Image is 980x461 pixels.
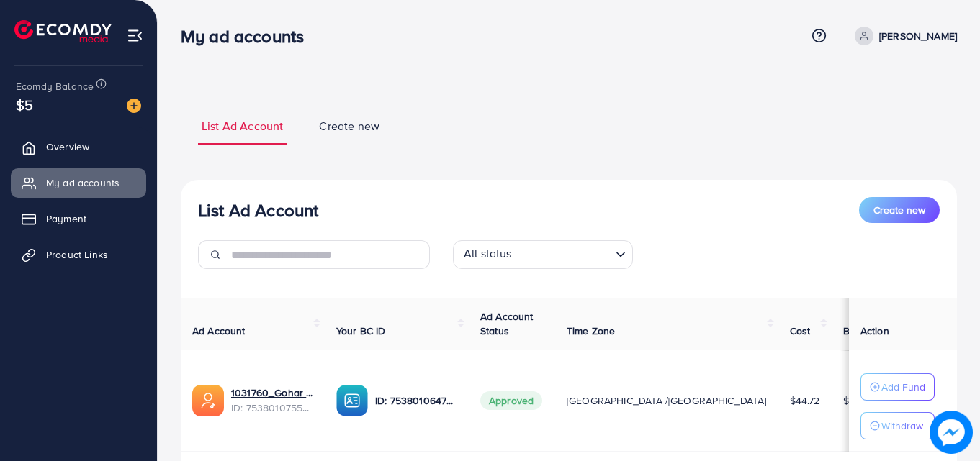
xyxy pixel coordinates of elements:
span: $44.72 [790,393,820,408]
a: 1031760_Gohar enterprises_1755079930946 [231,385,313,400]
span: Action [860,324,889,338]
a: [PERSON_NAME] [849,27,957,45]
input: Search for option [516,243,610,265]
p: [PERSON_NAME] [879,27,957,45]
img: image [930,411,973,454]
span: Ecomdy Balance [16,79,94,93]
span: Ad Account [192,324,246,338]
span: Cost [790,324,811,338]
span: Approved [480,391,542,410]
span: Payment [46,211,86,226]
img: logo [14,20,112,42]
h3: List Ad Account [198,200,318,221]
span: My ad accounts [46,175,120,190]
button: Create new [859,197,940,223]
span: [GEOGRAPHIC_DATA]/[GEOGRAPHIC_DATA] [567,393,767,408]
div: Search for option [453,240,633,269]
img: ic-ba-acc.ded83a64.svg [336,385,368,416]
p: ID: 7538010647703846913 [375,392,457,409]
span: Ad Account Status [480,309,534,338]
span: Time Zone [567,324,615,338]
img: image [127,99,141,113]
span: Create new [873,203,925,217]
button: Withdraw [860,412,935,439]
p: Withdraw [881,417,923,434]
h3: My ad accounts [181,26,315,47]
span: All status [461,242,515,265]
img: menu [127,27,143,44]
a: Overview [11,132,146,161]
span: Overview [46,140,89,154]
span: Your BC ID [336,324,386,338]
span: Product Links [46,247,108,262]
button: Add Fund [860,373,935,401]
p: Add Fund [881,378,925,396]
img: ic-ads-acc.e4c84228.svg [192,385,224,416]
span: $5 [16,94,33,115]
span: ID: 7538010755361046545 [231,401,313,415]
a: My ad accounts [11,168,146,197]
a: Payment [11,204,146,233]
div: <span class='underline'>1031760_Gohar enterprises_1755079930946</span></br>7538010755361046545 [231,385,313,415]
a: Product Links [11,240,146,269]
span: List Ad Account [202,118,283,134]
span: Create new [319,118,379,134]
